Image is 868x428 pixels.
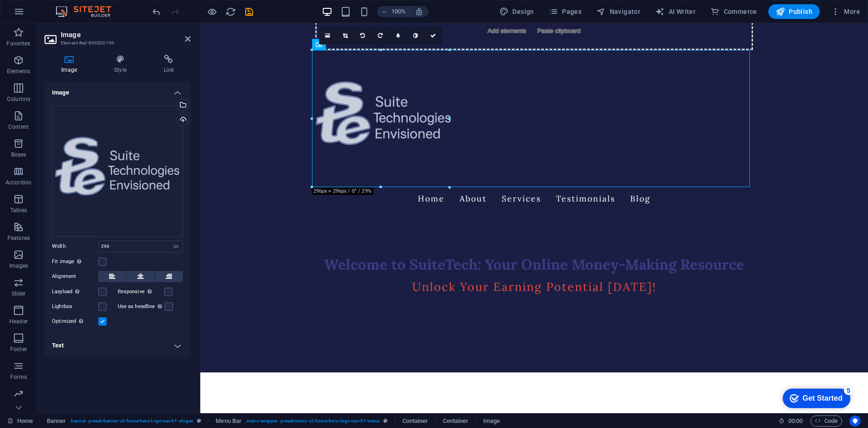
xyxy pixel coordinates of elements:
[768,4,820,19] button: Publish
[596,7,640,16] span: Navigator
[496,4,538,19] div: Design (Ctrl+Alt+Y)
[118,301,165,312] label: Use as headline
[52,286,98,297] label: Lazyload
[66,2,76,11] div: 5
[815,415,838,427] span: Code
[244,6,255,17] i: Save (Ctrl+S)
[6,40,30,47] p: Favorites
[496,4,538,19] button: Design
[337,27,354,44] a: Crop mode
[45,82,191,98] h4: Image
[45,334,191,357] h4: Text
[197,418,201,423] i: This element is a customizable preset
[53,6,123,17] img: Editor Logo
[8,123,29,131] p: Content
[118,286,164,297] label: Responsive
[10,207,27,214] p: Tables
[377,6,410,17] button: 100%
[12,290,26,297] p: Slider
[499,7,534,16] span: Design
[52,316,98,327] label: Optimized
[243,6,255,17] button: save
[383,418,388,423] i: This element is a customizable preset
[11,151,26,158] p: Boxes
[52,271,98,282] label: Alignment
[61,39,172,47] h3: Element #ed-899300196
[25,10,65,19] div: Get Started
[151,6,162,17] i: Undo: Change image (Ctrl+Z)
[7,68,31,75] p: Elements
[389,27,407,44] a: Blur
[7,95,30,103] p: Columns
[9,318,28,325] p: Header
[225,6,236,17] button: reload
[206,6,217,17] button: Click here to leave preview mode and continue editing
[245,415,380,427] span: . menu-wrapper .preset-menu-v2-home-hero-logo-nav-h1-menu
[61,31,191,39] h2: Image
[707,4,761,19] button: Commerce
[788,415,803,427] span: 00 00
[45,55,97,74] h4: Image
[151,6,162,17] button: undo
[6,179,32,186] p: Accordion
[319,27,337,44] a: Select files from the file manager, stock photos, or upload file(s)
[7,234,30,242] p: Features
[443,415,469,427] span: Click to select. Double-click to edit
[52,301,98,312] label: Lightbox
[354,27,372,44] a: Rotate left 90°
[70,415,193,427] span: . banner .preset-banner-v3-home-hero-logo-nav-h1-slogan
[415,7,423,16] i: On resize automatically adjust zoom level to fit chosen device.
[7,415,33,427] a: Click to cancel selection. Double-click to open Pages
[52,256,98,267] label: Fit image
[795,417,796,424] span: :
[216,415,242,427] span: Click to select. Double-click to edit
[402,415,428,427] span: Click to select. Double-click to edit
[333,1,384,14] span: Paste clipboard
[483,415,500,427] span: Click to select. Double-click to edit
[831,7,860,16] span: More
[10,373,27,381] p: Forms
[147,55,191,74] h4: Link
[97,55,147,74] h4: Style
[545,4,585,19] button: Pages
[593,4,644,19] button: Navigator
[779,415,803,427] h6: Session time
[6,401,31,409] p: Marketing
[10,346,27,353] p: Footer
[52,244,98,249] label: Width
[655,7,696,16] span: AI Writer
[811,415,842,427] button: Code
[776,7,812,16] span: Publish
[549,7,581,16] span: Pages
[710,7,757,16] span: Commerce
[849,415,861,427] button: Usercentrics
[225,6,236,17] i: Reload page
[391,6,406,17] h6: 100%
[827,4,864,19] button: More
[651,4,699,19] button: AI Writer
[47,415,500,427] nav: breadcrumb
[407,27,425,44] a: Greyscale
[372,27,389,44] a: Rotate right 90°
[284,1,330,14] span: Add elements
[47,415,66,427] span: Click to select. Double-click to edit
[425,27,442,44] a: Confirm ( Ctrl ⏎ )
[5,5,73,24] div: Get Started 5 items remaining, 0% complete
[9,262,28,270] p: Images
[52,106,183,237] div: logo3-Ztj7A2bhBk7RQHfiOxp-kw.png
